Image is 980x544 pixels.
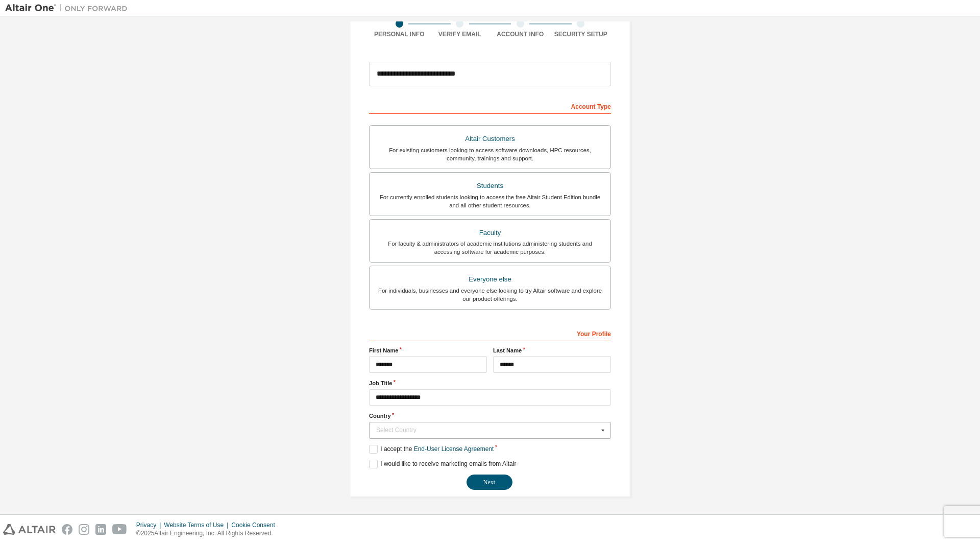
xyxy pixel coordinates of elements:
div: Account Info [490,30,551,38]
div: Select Country [376,427,598,433]
div: Students [376,179,604,193]
div: Personal Info [369,30,430,38]
div: Account Type [369,98,611,114]
div: Security Setup [551,30,611,38]
label: Last Name [493,346,611,354]
img: facebook.svg [62,524,72,535]
label: Job Title [369,379,611,387]
div: Everyone else [376,272,604,287]
div: Cookie Consent [231,521,281,529]
div: For existing customers looking to access software downloads, HPC resources, community, trainings ... [376,146,604,162]
label: First Name [369,346,487,354]
div: Privacy [136,521,164,529]
img: altair_logo.svg [3,524,56,535]
label: I would like to receive marketing emails from Altair [369,460,516,468]
p: © 2025 Altair Engineering, Inc. All Rights Reserved. [136,529,281,538]
label: Country [369,412,611,420]
img: youtube.svg [112,524,127,535]
label: I accept the [369,445,494,454]
div: Verify Email [430,30,491,38]
div: Your Profile [369,325,611,341]
img: Altair One [5,3,133,13]
div: Website Terms of Use [164,521,231,529]
div: Faculty [376,226,604,240]
div: For individuals, businesses and everyone else looking to try Altair software and explore our prod... [376,287,604,303]
div: Altair Customers [376,132,604,146]
div: For currently enrolled students looking to access the free Altair Student Edition bundle and all ... [376,193,604,209]
a: End-User License Agreement [414,445,494,453]
button: Next [467,475,512,490]
div: For faculty & administrators of academic institutions administering students and accessing softwa... [376,240,604,256]
img: linkedin.svg [95,524,106,535]
img: instagram.svg [79,524,89,535]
